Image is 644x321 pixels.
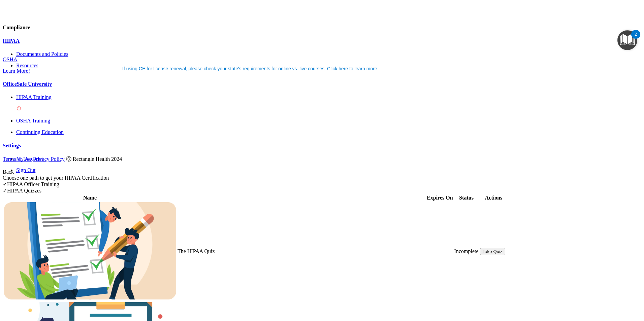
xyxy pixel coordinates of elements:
[3,175,641,181] div: Choose one path to get your HIPAA Certification
[178,248,392,254] div: The HIPAA Quiz
[16,51,641,57] a: Documents and Policies
[3,57,641,63] p: OSHA
[122,66,379,71] div: If using CE for license renewal, please check your state's requirements for online vs. live cours...
[121,65,380,72] button: If using CE for license renewal, please check your state's requirements for online vs. live cours...
[3,81,641,87] a: OfficeSafe University
[454,194,479,201] th: Status
[33,156,65,162] a: Privacy Policy
[16,94,641,112] a: HIPAA Training
[16,106,22,111] img: danger-circle.6113f641.png
[3,156,32,162] a: Terms of Use
[454,248,479,254] span: Incomplete
[617,30,637,50] button: Open Resource Center, 2 new notifications
[3,187,641,194] div: HIPAA Quizzes
[3,181,641,187] div: HIPAA Officer Training
[3,3,94,16] img: PMB logo
[3,169,14,175] a: Back
[16,167,641,173] a: Sign Out
[480,248,505,255] button: Take Quiz
[3,194,176,201] th: Name
[3,25,641,31] h4: Compliance
[480,194,508,201] th: Actions
[16,118,641,124] a: OSHA Training
[16,94,641,100] p: HIPAA Training
[635,34,637,43] div: 2
[3,38,641,44] a: HIPAA
[527,273,636,300] iframe: Drift Widget Chat Controller
[16,129,641,135] a: Continuing Education
[3,143,641,149] a: Settings
[3,57,641,74] a: OSHA Learn More!
[3,188,7,193] span: ✓
[426,194,453,201] th: Expires On
[16,63,641,69] a: Resources
[66,156,122,162] span: Ⓒ Rectangle Health 2024
[3,181,7,187] span: ✓
[3,68,641,74] p: Learn More!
